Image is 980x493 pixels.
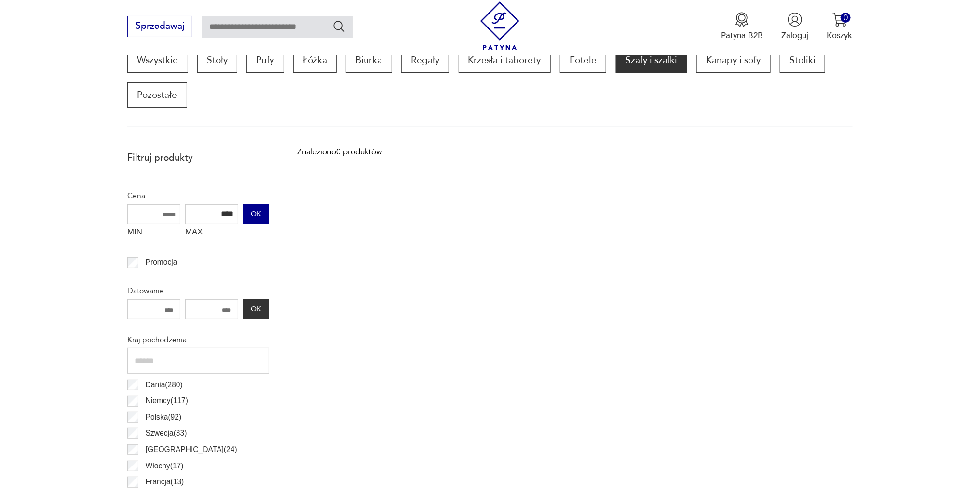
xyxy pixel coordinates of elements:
p: Patyna B2B [721,30,763,41]
img: Ikonka użytkownika [788,12,803,27]
a: Stoliki [780,48,825,73]
p: Polska ( 92 ) [146,411,182,424]
button: OK [243,299,269,319]
a: Regały [401,48,449,73]
button: OK [243,204,269,224]
p: Koszyk [827,30,853,41]
p: Niemcy ( 117 ) [146,395,188,407]
a: Sprzedawaj [127,23,192,31]
a: Kanapy i sofy [696,48,770,73]
p: Filtruj produkty [127,151,269,164]
img: Ikona medalu [735,12,749,27]
p: Kraj pochodzenia [127,333,269,346]
div: Znaleziono 0 produktów [297,146,382,158]
a: Fotele [560,48,606,73]
a: Pozostałe [127,82,187,108]
p: [GEOGRAPHIC_DATA] ( 24 ) [146,443,237,456]
p: Datowanie [127,285,269,297]
a: Biurka [346,48,392,73]
a: Łóżka [293,48,337,73]
p: Promocja [146,256,177,269]
button: 0Koszyk [827,12,853,41]
a: Wszystkie [127,48,188,73]
div: 0 [841,13,851,23]
p: Zaloguj [781,30,808,41]
a: Ikona medaluPatyna B2B [721,12,763,41]
label: MIN [127,224,180,243]
button: Szukaj [332,19,346,33]
p: Szwecja ( 33 ) [146,427,187,439]
p: Cena [127,190,269,202]
a: Stoły [197,48,237,73]
p: Francja ( 13 ) [146,476,184,488]
button: Zaloguj [781,12,808,41]
p: Dania ( 280 ) [146,379,183,391]
button: Patyna B2B [721,12,763,41]
img: Patyna - sklep z meblami i dekoracjami vintage [476,1,524,50]
a: Szafy i szafki [616,48,687,73]
a: Pufy [246,48,284,73]
a: Krzesła i taborety [459,48,551,73]
p: Włochy ( 17 ) [146,460,184,472]
label: MAX [185,224,238,243]
img: Ikona koszyka [832,12,847,27]
button: Sprzedawaj [127,16,192,37]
